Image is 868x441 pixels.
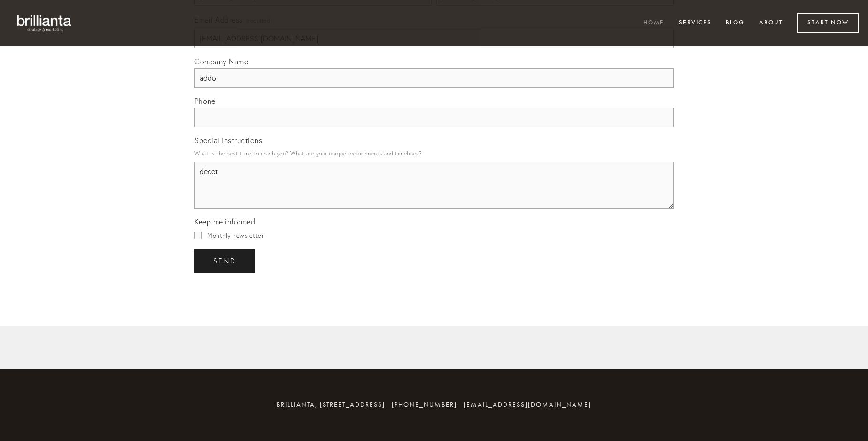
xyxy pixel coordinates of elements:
span: Special Instructions [194,136,262,145]
button: sendsend [194,249,255,273]
img: brillianta - research, strategy, marketing [9,9,80,37]
a: Services [673,15,718,31]
a: Blog [720,15,751,31]
span: brillianta, [STREET_ADDRESS] [277,401,385,409]
span: [PHONE_NUMBER] [392,401,457,409]
a: Home [637,15,670,31]
span: Monthly newsletter [207,232,263,239]
span: Phone [194,96,216,106]
a: [EMAIL_ADDRESS][DOMAIN_NAME] [464,401,591,409]
a: About [753,15,789,31]
textarea: decet [194,162,674,209]
input: Monthly newsletter [194,232,202,239]
p: What is the best time to reach you? What are your unique requirements and timelines? [194,147,674,160]
a: Start Now [797,13,859,33]
span: send [213,257,236,265]
span: Company Name [194,57,248,66]
span: Keep me informed [194,217,255,226]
